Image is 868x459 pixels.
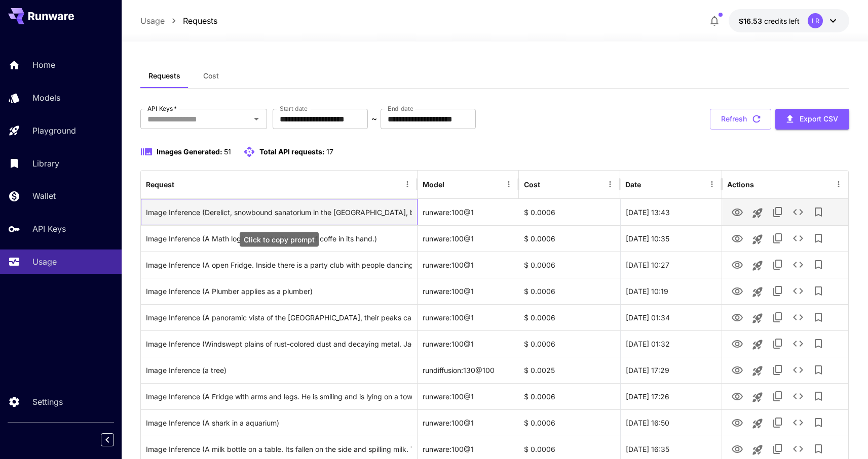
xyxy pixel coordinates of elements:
[326,147,333,156] span: 17
[808,13,823,28] div: LR
[642,177,656,191] button: Sort
[418,383,519,409] div: runware:100@1
[249,112,263,126] button: Open
[183,15,217,27] p: Requests
[808,386,828,406] button: Add to library
[148,71,180,80] span: Requests
[280,104,308,113] label: Start date
[727,438,747,459] button: View Image
[146,305,412,330] div: Click to copy prompt
[541,177,555,191] button: Sort
[146,331,412,357] div: Click to copy prompt
[764,17,800,25] span: credits left
[146,357,412,383] div: Click to copy prompt
[788,202,808,222] button: See details
[788,439,808,459] button: See details
[788,412,808,433] button: See details
[620,199,722,225] div: 21 Aug, 2025 13:43
[768,386,788,406] button: Copy TaskUUID
[620,330,722,357] div: 21 Aug, 2025 01:32
[32,396,63,408] p: Settings
[808,360,828,380] button: Add to library
[101,433,114,446] button: Collapse sidebar
[808,255,828,275] button: Add to library
[727,386,747,406] button: View Image
[32,157,59,170] p: Library
[775,109,849,130] button: Export CSV
[739,17,764,25] span: $16.53
[788,360,808,380] button: See details
[788,333,808,354] button: See details
[729,9,849,32] button: $16.53311LR
[519,357,620,383] div: $ 0.0025
[710,109,771,130] button: Refresh
[140,15,165,27] p: Usage
[768,202,788,222] button: Copy TaskUUID
[768,360,788,380] button: Copy TaskUUID
[519,225,620,252] div: $ 0.0006
[620,252,722,278] div: 21 Aug, 2025 10:27
[808,439,828,459] button: Add to library
[808,307,828,327] button: Add to library
[146,278,412,304] div: Click to copy prompt
[727,333,747,354] button: View Image
[620,383,722,409] div: 20 Aug, 2025 17:26
[788,255,808,275] button: See details
[32,124,76,137] p: Playground
[259,147,325,156] span: Total API requests:
[603,177,617,191] button: Menu
[808,228,828,248] button: Add to library
[747,413,768,434] button: Launch in playground
[747,282,768,302] button: Launch in playground
[788,228,808,248] button: See details
[175,177,190,191] button: Sort
[224,147,231,156] span: 51
[727,254,747,275] button: View Image
[32,190,56,202] p: Wallet
[620,304,722,330] div: 21 Aug, 2025 01:34
[146,180,174,189] div: Request
[418,225,519,252] div: runware:100@1
[768,333,788,354] button: Copy TaskUUID
[747,361,768,381] button: Launch in playground
[768,412,788,433] button: Copy TaskUUID
[418,409,519,436] div: runware:100@1
[32,59,55,71] p: Home
[418,252,519,278] div: runware:100@1
[147,104,177,113] label: API Keys
[620,225,722,252] div: 21 Aug, 2025 10:35
[832,177,846,191] button: Menu
[747,335,768,355] button: Launch in playground
[519,330,620,357] div: $ 0.0006
[727,307,747,327] button: View Image
[620,357,722,383] div: 20 Aug, 2025 17:29
[747,203,768,223] button: Launch in playground
[808,281,828,301] button: Add to library
[32,256,57,268] p: Usage
[768,228,788,248] button: Copy TaskUUID
[32,92,60,104] p: Models
[808,412,828,433] button: Add to library
[727,228,747,248] button: View Image
[418,199,519,225] div: runware:100@1
[727,412,747,433] button: View Image
[388,104,413,113] label: End date
[788,281,808,301] button: See details
[423,180,444,189] div: Model
[620,409,722,436] div: 20 Aug, 2025 16:50
[768,307,788,327] button: Copy TaskUUID
[240,232,319,247] div: Click to copy prompt
[445,177,460,191] button: Sort
[418,304,519,330] div: runware:100@1
[747,308,768,328] button: Launch in playground
[519,409,620,436] div: $ 0.0006
[418,330,519,357] div: runware:100@1
[808,202,828,222] button: Add to library
[788,386,808,406] button: See details
[146,226,412,252] div: Click to copy prompt
[157,147,222,156] span: Images Generated:
[502,177,516,191] button: Menu
[747,256,768,276] button: Launch in playground
[32,223,66,235] p: API Keys
[519,199,620,225] div: $ 0.0006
